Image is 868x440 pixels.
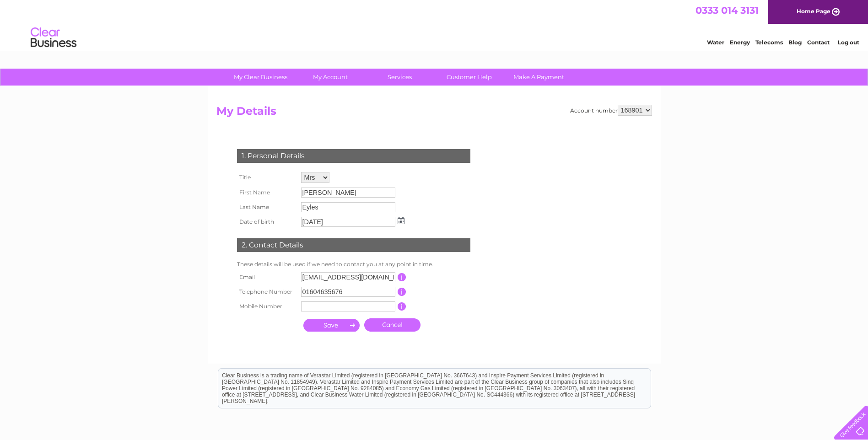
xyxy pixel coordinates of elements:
a: My Account [292,69,368,86]
a: Customer Help [431,69,507,86]
a: Services [362,69,437,86]
div: Clear Business is a trading name of Verastar Limited (registered in [GEOGRAPHIC_DATA] No. 3667643... [218,5,651,44]
input: Information [398,302,406,311]
input: Information [398,288,406,296]
a: My Clear Business [223,69,298,86]
a: Energy [730,39,750,46]
a: Telecoms [755,39,783,46]
th: Email [235,270,299,284]
th: Title [235,170,299,185]
input: Submit [303,319,360,332]
input: Information [398,273,406,281]
th: Telephone Number [235,284,299,299]
a: 0333 014 3131 [695,5,759,16]
div: 2. Contact Details [237,238,470,252]
div: Account number [570,105,652,116]
a: Make A Payment [501,69,577,86]
th: Date of birth [235,215,299,229]
a: Cancel [364,318,421,332]
h2: My Details [216,105,652,122]
td: These details will be used if we need to contact you at any point in time. [235,259,473,270]
th: Last Name [235,200,299,215]
a: Blog [788,39,802,46]
th: First Name [235,185,299,200]
img: logo.png [30,24,77,52]
a: Water [707,39,724,46]
div: 1. Personal Details [237,149,470,163]
a: Log out [838,39,859,46]
img: ... [398,217,404,224]
th: Mobile Number [235,299,299,314]
a: Contact [807,39,830,46]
